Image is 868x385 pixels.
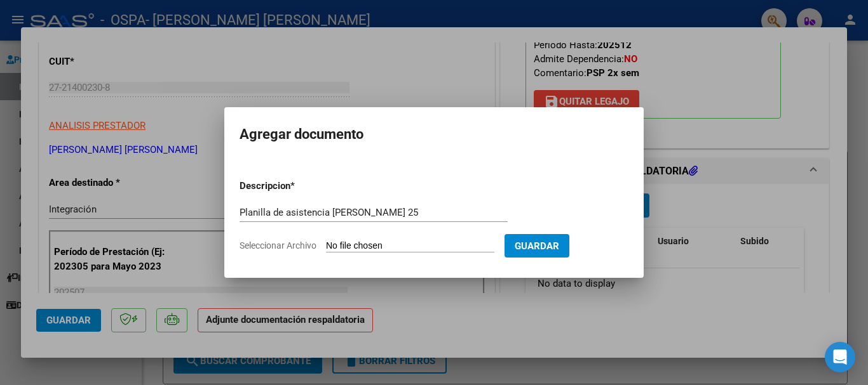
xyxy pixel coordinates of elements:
[505,234,569,258] button: Guardar
[240,179,356,193] p: Descripcion
[240,122,628,147] h2: Agregar documento
[515,240,559,252] span: Guardar
[240,240,316,251] span: Seleccionar Archivo
[825,342,855,372] div: Open Intercom Messenger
